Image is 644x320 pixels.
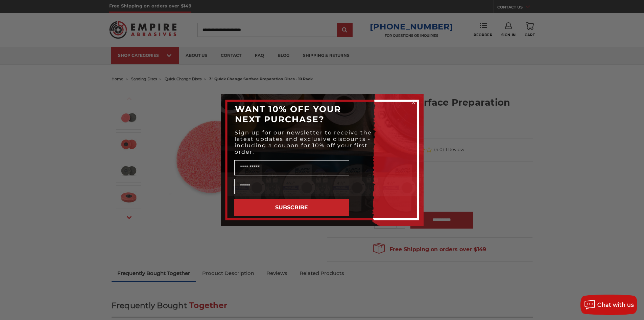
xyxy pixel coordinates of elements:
button: Chat with us [580,295,637,315]
span: Chat with us [597,302,634,308]
span: WANT 10% OFF YOUR NEXT PURCHASE? [235,104,341,124]
button: Close dialog [410,99,417,106]
input: Email [234,179,349,194]
span: Sign up for our newsletter to receive the latest updates and exclusive discounts - including a co... [235,129,372,155]
button: SUBSCRIBE [234,199,349,216]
